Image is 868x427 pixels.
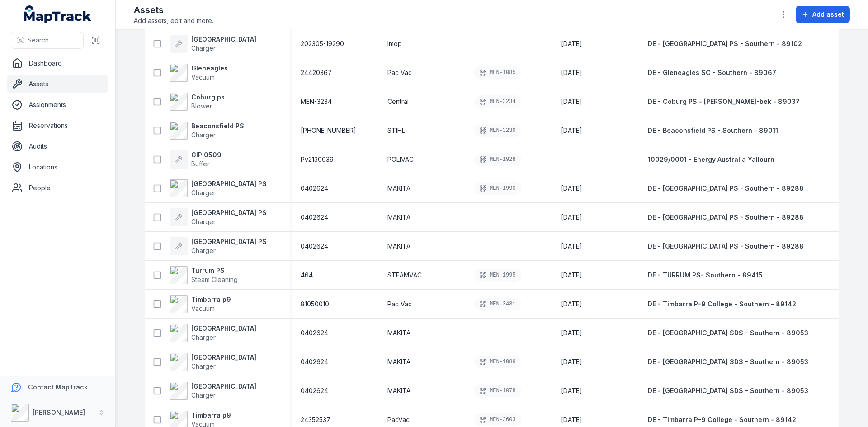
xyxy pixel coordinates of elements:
a: [GEOGRAPHIC_DATA] PSCharger [170,237,267,255]
span: Charger [191,218,216,225]
div: MEN-3234 [474,95,521,108]
strong: Coburg ps [191,93,225,102]
span: 0402624 [301,386,328,395]
a: [GEOGRAPHIC_DATA]Charger [170,35,256,53]
a: [GEOGRAPHIC_DATA]Charger [170,324,256,342]
a: DE - [GEOGRAPHIC_DATA] PS - Southern - 89288 [648,213,804,222]
span: 10029/0001 - Energy Australia Yallourn [648,155,774,163]
a: Reservations [7,117,108,135]
span: Central [387,97,409,106]
strong: GIP 0509 [191,150,222,160]
span: STEAMVAC [387,271,422,280]
span: DE - Gleneagles SC - Southern - 89067 [648,69,776,76]
span: [DATE] [561,329,582,337]
a: GleneaglesVacuum [170,64,228,82]
time: 2/4/2026, 12:00:00 AM [561,97,582,106]
span: [DATE] [561,242,582,250]
span: Charger [191,247,216,254]
strong: [GEOGRAPHIC_DATA] [191,324,256,333]
time: 2/1/2026, 12:00:00 AM [561,300,582,309]
span: Charger [191,189,216,197]
span: Pac Vac [387,300,412,309]
span: Pv2130039 [301,155,334,164]
span: DE - Timbarra P-9 College - Southern - 89142 [648,416,796,423]
strong: [GEOGRAPHIC_DATA] PS [191,208,267,217]
a: DE - [GEOGRAPHIC_DATA] SDS - Southern - 89053 [648,357,808,366]
a: Timbarra p9Vacuum [170,295,231,313]
div: MEN-1990 [474,182,521,195]
span: [DATE] [561,358,582,366]
span: 24352537 [301,415,330,424]
div: MEN-1928 [474,153,521,166]
time: 2/1/2026, 12:00:00 AM [561,328,582,338]
span: Add assets, edit and more. [134,16,213,25]
div: MEN-3603 [474,413,521,426]
span: DE - [GEOGRAPHIC_DATA] PS - Southern - 89288 [648,184,804,192]
span: DE - Coburg PS - [PERSON_NAME]-bek - 89037 [648,98,800,105]
span: DE - [GEOGRAPHIC_DATA] PS - Southern - 89288 [648,242,804,250]
span: 202305-19290 [301,39,344,48]
div: MEN-1995 [474,269,521,282]
a: [GEOGRAPHIC_DATA] PSCharger [170,208,267,226]
span: 81050010 [301,300,329,309]
button: Search [11,32,84,49]
a: DE - [GEOGRAPHIC_DATA] SDS - Southern - 89053 [648,328,808,338]
a: DE - [GEOGRAPHIC_DATA] SDS - Southern - 89053 [648,386,808,395]
strong: Gleneagles [191,64,228,73]
a: Locations [7,158,108,176]
span: Charger [191,44,216,52]
strong: Contact MapTrack [28,383,88,391]
span: 0402624 [301,184,328,193]
span: STIHL [387,126,405,135]
a: [GEOGRAPHIC_DATA]Charger [170,382,256,400]
strong: [GEOGRAPHIC_DATA] PS [191,179,267,188]
span: DE - TURRUM PS- Southern - 89415 [648,271,763,279]
span: [PHONE_NUMBER] [301,126,356,135]
span: [DATE] [561,184,582,192]
span: Charger [191,391,216,399]
span: 464 [301,271,313,280]
span: MAKITA [387,357,410,366]
time: 2/1/2026, 12:00:00 AM [561,357,582,366]
span: [DATE] [561,213,582,221]
span: DE - [GEOGRAPHIC_DATA] PS - Southern - 89102 [648,40,802,47]
a: DE - Gleneagles SC - Southern - 89067 [648,68,776,77]
span: MAKITA [387,213,410,222]
a: Dashboard [7,54,108,72]
strong: Turrum PS [191,266,238,275]
span: MAKITA [387,328,410,338]
span: Charger [191,333,216,341]
span: [DATE] [561,387,582,394]
span: Vacuum [191,73,215,81]
span: POLIVAC [387,155,414,164]
span: [DATE] [561,127,582,134]
span: Blower [191,102,212,110]
button: Add asset [796,6,850,23]
span: Charger [191,131,216,139]
span: DE - [GEOGRAPHIC_DATA] PS - Southern - 89288 [648,213,804,221]
time: 2/1/2026, 12:00:00 AM [561,271,582,280]
time: 2/1/2026, 12:00:00 AM [561,184,582,193]
span: [DATE] [561,69,582,76]
span: MAKITA [387,184,410,193]
span: MEN-3234 [301,97,332,106]
a: Audits [7,137,108,155]
a: [GEOGRAPHIC_DATA]Charger [170,353,256,371]
time: 2/1/2026, 12:00:00 AM [561,386,582,395]
span: 0402624 [301,328,328,338]
span: Charger [191,362,216,370]
div: MEN-3481 [474,298,521,310]
time: 2/5/2026, 12:00:00 AM [561,68,582,77]
span: DE - [GEOGRAPHIC_DATA] SDS - Southern - 89053 [648,387,808,394]
span: DE - Timbarra P-9 College - Southern - 89142 [648,300,796,308]
span: Buffer [191,160,209,168]
time: 2/4/2026, 12:00:00 AM [561,126,582,135]
span: MAKITA [387,386,410,395]
span: DE - Beaconsfield PS - Southern - 89011 [648,127,778,134]
a: DE - Coburg PS - [PERSON_NAME]-bek - 89037 [648,97,800,106]
span: Vacuum [191,305,215,312]
strong: Timbarra p9 [191,295,231,304]
h2: Assets [134,4,213,16]
a: DE - Timbarra P-9 College - Southern - 89142 [648,300,796,309]
span: 0402624 [301,357,328,366]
